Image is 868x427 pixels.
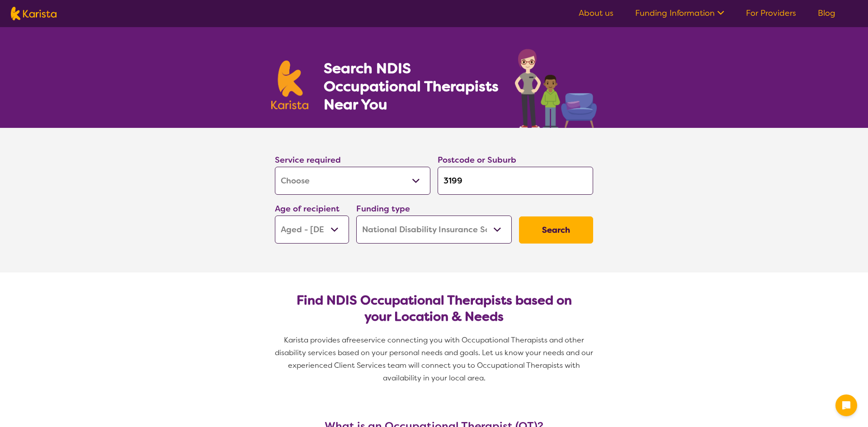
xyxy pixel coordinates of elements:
a: Funding Information [635,8,724,19]
img: Karista logo [11,7,57,20]
label: Age of recipient [275,203,340,214]
span: free [346,335,361,345]
button: Search [519,216,593,244]
img: Karista logo [271,61,308,109]
span: service connecting you with Occupational Therapists and other disability services based on your p... [275,335,595,383]
input: Type [438,167,593,195]
label: Service required [275,155,341,165]
span: Karista provides a [284,335,346,345]
a: About us [579,8,613,19]
a: For Providers [746,8,796,19]
img: occupational-therapy [515,49,597,128]
a: Blog [818,8,835,19]
h2: Find NDIS Occupational Therapists based on your Location & Needs [282,292,586,325]
label: Postcode or Suburb [438,155,516,165]
h1: Search NDIS Occupational Therapists Near You [324,59,500,113]
label: Funding type [356,203,410,214]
